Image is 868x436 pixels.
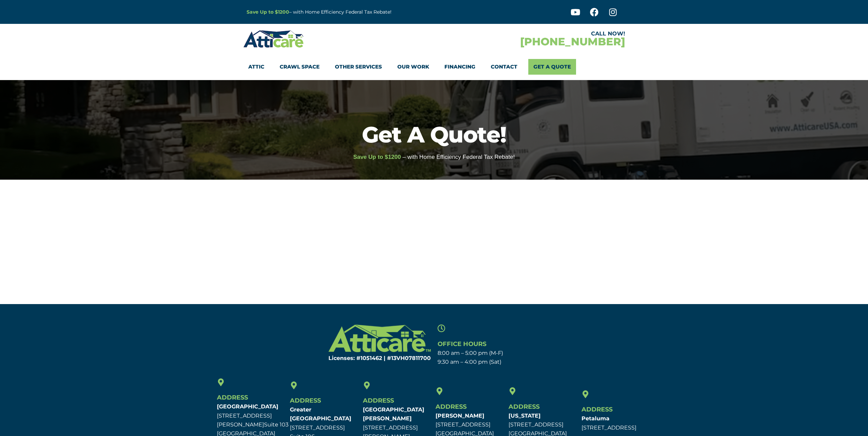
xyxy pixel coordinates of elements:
span: Address [582,406,613,413]
p: – with Home Efficiency Federal Tax Rebate! [247,8,468,16]
a: Crawl Space [280,59,320,75]
h6: Licenses: #1051462 | #13VH078117​00 [308,356,431,361]
b: [US_STATE] [509,412,541,419]
nav: Menu [248,59,620,75]
span: Address [290,397,321,404]
h1: Get A Quote! [3,123,865,146]
span: Address [436,403,467,410]
a: Our Work [397,59,429,75]
p: 8:00 am – 5:00 pm (M-F) 9:30 am – 4:00 pm (Sat) [438,349,560,367]
a: Other Services [335,59,382,75]
b: [PERSON_NAME] [436,412,484,419]
b: [GEOGRAPHIC_DATA][PERSON_NAME] [363,406,424,422]
div: CALL NOW! [434,31,625,36]
p: [STREET_ADDRESS] [582,414,651,432]
a: Attic [248,59,264,75]
a: Contact [491,59,517,75]
b: Greater [GEOGRAPHIC_DATA] [290,406,351,422]
a: Financing [444,59,475,75]
span: Office Hours [438,340,486,348]
span: – with Home Efficiency Federal Tax Rebate! [402,154,515,160]
span: Address [509,403,540,410]
span: Address [363,397,394,404]
span: Suite 103 [264,421,289,428]
a: Save Up to $1200 [247,9,289,15]
a: Get A Quote [528,59,576,75]
span: Address [217,394,248,401]
b: [GEOGRAPHIC_DATA] [217,403,278,410]
b: Petaluma [582,415,609,422]
span: Save Up to $1200 [353,154,401,160]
